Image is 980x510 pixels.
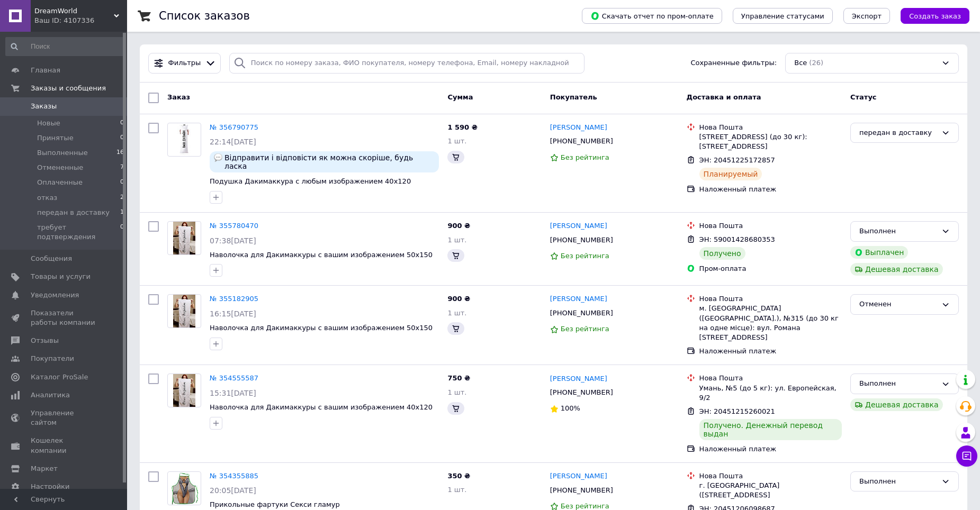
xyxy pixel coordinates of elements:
span: Каталог ProSale [31,372,88,382]
img: Фото товару [169,472,200,505]
div: Наложенный платеж [699,444,842,454]
span: Создать заказ [909,12,961,20]
span: Сообщения [31,254,72,263]
div: Отменен [859,299,937,310]
span: Кошелек компании [31,436,98,455]
span: Маркет [31,464,58,473]
a: Наволочка для Дакимаккуры с вашим изображением 50х150 [210,251,433,259]
a: Наволочка для Дакимаккуры с вашим изображением 40х120 [210,403,433,411]
span: 0 [120,223,124,242]
div: Ваш ID: 4107336 [34,16,127,25]
div: Дешевая доставка [850,263,943,276]
span: Аналитика [31,390,70,400]
a: Фото товару [167,294,201,328]
a: [PERSON_NAME] [550,471,607,481]
span: 750 ₴ [447,374,470,382]
div: г. [GEOGRAPHIC_DATA] ([STREET_ADDRESS] [699,481,842,500]
span: Принятые [37,133,74,143]
a: [PERSON_NAME] [550,123,607,133]
div: Дешевая доставка [850,398,943,411]
div: Нова Пошта [699,123,842,132]
span: Скачать отчет по пром-оплате [590,11,714,21]
a: № 354355885 [210,472,258,480]
span: Экспорт [852,12,882,20]
span: Сохраненные фильтры: [690,58,777,68]
div: Умань, №5 (до 5 кг): ул. Европейская, 9/2 [699,384,842,403]
span: 1 шт. [447,236,466,244]
a: [PERSON_NAME] [550,221,607,231]
span: 900 ₴ [447,295,470,303]
span: 1 шт. [447,309,466,317]
span: Отмененные [37,163,83,172]
div: м. [GEOGRAPHIC_DATA] ([GEOGRAPHIC_DATA].), №315 (до 30 кг на одне місце): вул. Романа [STREET_ADD... [699,304,842,342]
a: Создать заказ [890,12,969,20]
span: Без рейтинга [561,325,609,333]
span: 16:15[DATE] [210,309,256,318]
span: Показатели работы компании [31,308,98,327]
span: Доставка и оплата [687,93,761,101]
div: [PHONE_NUMBER] [548,306,615,320]
span: 1 [120,208,124,217]
img: :speech_balloon: [214,153,222,162]
a: Фото товару [167,471,201,505]
span: 100% [561,404,580,412]
span: передан в доставку [37,208,110,217]
div: Наложенный платеж [699,347,842,356]
button: Скачать отчет по пром-оплате [582,8,722,24]
a: № 355182905 [210,295,258,303]
span: Управление статусами [741,12,824,20]
span: 22:14[DATE] [210,138,256,146]
span: 0 [120,133,124,143]
span: Покупатели [31,354,74,363]
div: Пром-оплата [699,264,842,274]
img: Фото товару [173,374,195,407]
span: (26) [809,59,823,67]
span: Покупатель [550,93,597,101]
span: 0 [120,119,124,128]
span: ЭН: 20451225172857 [699,156,775,164]
input: Поиск [5,37,125,56]
div: Нова Пошта [699,294,842,304]
span: Без рейтинга [561,502,609,510]
span: Главная [31,66,60,75]
div: Выполнен [859,378,937,389]
img: Фото товару [177,123,191,156]
span: Уведомления [31,290,79,300]
span: 1 шт. [447,137,466,145]
span: 16 [116,148,124,158]
span: Управление сайтом [31,408,98,427]
div: [PHONE_NUMBER] [548,233,615,247]
button: Экспорт [843,8,890,24]
a: № 356790775 [210,123,258,131]
span: Фильтры [168,58,201,68]
a: [PERSON_NAME] [550,294,607,304]
span: Прикольные фартуки Секси гламур [210,500,340,508]
div: Наложенный платеж [699,185,842,194]
span: DreamWorld [34,6,114,16]
span: Выполненные [37,148,88,158]
span: Без рейтинга [561,153,609,161]
span: Все [794,58,807,68]
span: 20:05[DATE] [210,486,256,495]
span: Статус [850,93,877,101]
span: 0 [120,178,124,187]
img: Фото товару [173,222,195,254]
span: Подушка Дакимаккура с любым изображением 40х120 [210,177,411,185]
div: Планируемый [699,168,762,180]
span: требует подтверждения [37,223,120,242]
span: 15:31[DATE] [210,389,256,397]
a: № 354555587 [210,374,258,382]
h1: Список заказов [159,10,250,22]
span: 350 ₴ [447,472,470,480]
button: Чат с покупателем [956,445,977,467]
span: Заказ [167,93,190,101]
span: Настройки [31,482,69,491]
span: 1 590 ₴ [447,123,477,131]
span: 2 [120,193,124,203]
div: [STREET_ADDRESS] (до 30 кг): [STREET_ADDRESS] [699,132,842,151]
span: ЭН: 20451215260021 [699,407,775,415]
span: ЭН: 59001428680353 [699,235,775,243]
span: Сумма [447,93,473,101]
a: Фото товару [167,374,201,407]
span: 7 [120,163,124,172]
